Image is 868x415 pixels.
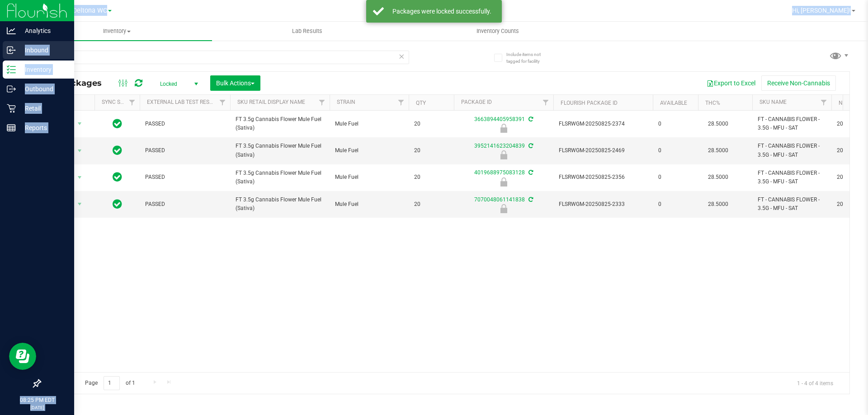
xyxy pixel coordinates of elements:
[74,117,85,130] span: select
[559,120,647,128] span: FLSRWGM-20250825-2374
[7,84,16,93] inline-svg: Outbound
[527,116,533,122] span: Sync from Compliance System
[236,142,324,159] span: FT 3.5g Cannabis Flower Mule Fuel (Sativa)
[113,198,122,210] span: In Sync
[74,171,85,184] span: select
[703,198,733,211] span: 28.5000
[145,120,225,128] span: PASSED
[4,396,70,404] p: 08:25 PM EDT
[703,144,733,157] span: 28.5000
[453,177,555,187] div: Newly Received
[280,27,335,35] span: Lab Results
[16,84,70,94] p: Outbound
[506,51,552,65] span: Include items not tagged for facility
[758,169,826,186] span: FT - CANNABIS FLOWER - 3.5G - MFU - SAT
[402,22,593,41] a: Inventory Counts
[216,79,255,87] span: Bulk Actions
[453,204,555,213] div: Newly Received
[398,51,405,62] span: Clear
[236,115,324,132] span: FT 3.5g Cannabis Flower Mule Fuel (Sativa)
[474,116,525,122] a: 3663894405958391
[705,100,720,106] a: THC%
[414,173,448,182] span: 20
[113,117,122,130] span: In Sync
[761,75,836,91] button: Receive Non-Cannabis
[474,196,525,203] a: 7070048061141838
[40,51,409,64] input: Search Package ID, Item Name, SKU, Lot or Part Number...
[461,99,492,105] a: Package ID
[145,173,225,182] span: PASSED
[660,100,687,106] a: Available
[453,124,555,133] div: Newly Received
[416,100,426,106] a: Qty
[210,75,260,91] button: Bulk Actions
[527,196,533,203] span: Sync from Compliance System
[125,95,140,110] a: Filter
[453,150,555,159] div: Newly Received
[7,46,16,55] inline-svg: Inbound
[414,200,448,209] span: 20
[335,120,403,128] span: Mule Fuel
[527,169,533,176] span: Sync from Compliance System
[147,99,218,105] a: External Lab Test Result
[559,146,647,155] span: FLSRWGM-20250825-2469
[538,95,553,110] a: Filter
[102,99,137,105] a: Sync Status
[658,173,693,182] span: 0
[335,200,403,209] span: Mule Fuel
[658,200,693,209] span: 0
[74,198,85,210] span: select
[215,95,230,110] a: Filter
[77,376,142,390] span: Page of 1
[658,120,693,128] span: 0
[7,65,16,74] inline-svg: Inventory
[658,146,693,155] span: 0
[74,145,85,157] span: select
[414,120,448,128] span: 20
[236,169,324,186] span: FT 3.5g Cannabis Flower Mule Fuel (Sativa)
[237,99,305,105] a: Sku Retail Display Name
[759,99,787,105] a: SKU Name
[315,95,330,110] a: Filter
[790,376,840,390] span: 1 - 4 of 4 items
[703,117,733,131] span: 28.5000
[758,196,826,213] span: FT - CANNABIS FLOWER - 3.5G - MFU - SAT
[758,142,826,159] span: FT - CANNABIS FLOWER - 3.5G - MFU - SAT
[145,146,225,155] span: PASSED
[9,343,36,370] iframe: Resource center
[464,27,531,35] span: Inventory Counts
[414,146,448,155] span: 20
[337,99,355,105] a: Strain
[474,143,525,149] a: 3952141623204839
[16,64,70,75] p: Inventory
[527,143,533,149] span: Sync from Compliance System
[113,144,122,157] span: In Sync
[236,196,324,213] span: FT 3.5g Cannabis Flower Mule Fuel (Sativa)
[16,45,70,56] p: Inbound
[145,200,225,209] span: PASSED
[559,173,647,182] span: FLSRWGM-20250825-2356
[7,104,16,113] inline-svg: Retail
[816,95,831,110] a: Filter
[335,173,403,182] span: Mule Fuel
[4,404,70,411] p: [DATE]
[758,115,826,132] span: FT - CANNABIS FLOWER - 3.5G - MFU - SAT
[16,103,70,114] p: Retail
[389,7,495,16] div: Packages were locked successfully.
[16,25,70,36] p: Analytics
[701,75,761,91] button: Export to Excel
[47,78,111,88] span: All Packages
[335,146,403,155] span: Mule Fuel
[212,22,402,41] a: Lab Results
[394,95,409,110] a: Filter
[104,376,120,390] input: 1
[559,200,647,209] span: FLSRWGM-20250825-2333
[73,7,107,14] span: Deltona WC
[474,169,525,176] a: 4019688975083128
[792,7,851,14] span: Hi, [PERSON_NAME]!
[7,26,16,35] inline-svg: Analytics
[16,122,70,133] p: Reports
[22,27,212,35] span: Inventory
[703,171,733,184] span: 28.5000
[561,100,618,106] a: Flourish Package ID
